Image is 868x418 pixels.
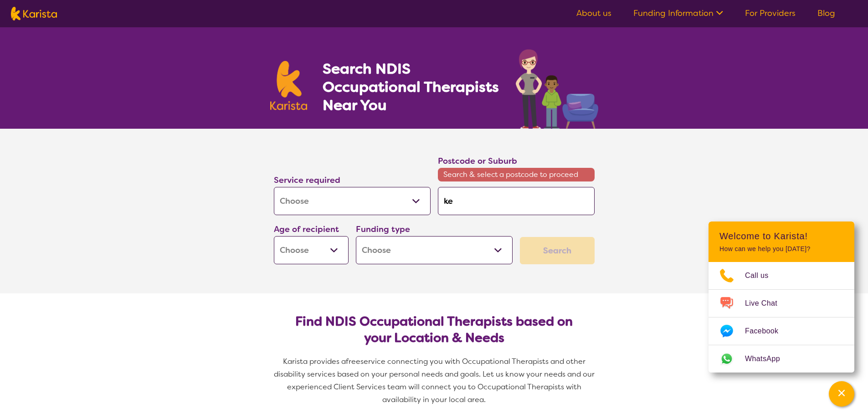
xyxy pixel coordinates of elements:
[281,313,587,346] h2: Find NDIS Occupational Therapists based on your Location & Needs
[817,8,835,19] a: Blog
[709,345,854,373] a: Web link opens in a new tab.
[745,297,788,310] span: Live Chat
[270,61,308,110] img: Karista logo
[356,224,410,235] label: Funding type
[516,49,598,129] img: occupational-therapy
[283,357,346,366] span: Karista provides a
[719,245,843,253] p: How can we help you [DATE]?
[438,187,595,215] input: Type
[274,224,339,235] label: Age of recipient
[11,7,57,20] img: Karista logo
[745,269,780,282] span: Call us
[829,381,854,407] button: Channel Menu
[709,222,854,373] div: Channel Menu
[719,231,843,242] h2: Welcome to Karista!
[633,8,723,19] a: Funding Information
[438,168,595,181] span: Search & select a postcode to proceed
[745,352,791,366] span: WhatsApp
[745,8,796,19] a: For Providers
[274,357,596,404] span: service connecting you with Occupational Therapists and other disability services based on your p...
[274,175,340,186] label: Service required
[745,324,789,338] span: Facebook
[323,60,500,114] h1: Search NDIS Occupational Therapists Near You
[438,156,517,166] label: Postcode or Suburb
[576,8,611,19] a: About us
[346,357,360,366] span: free
[709,262,854,373] ul: Choose channel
